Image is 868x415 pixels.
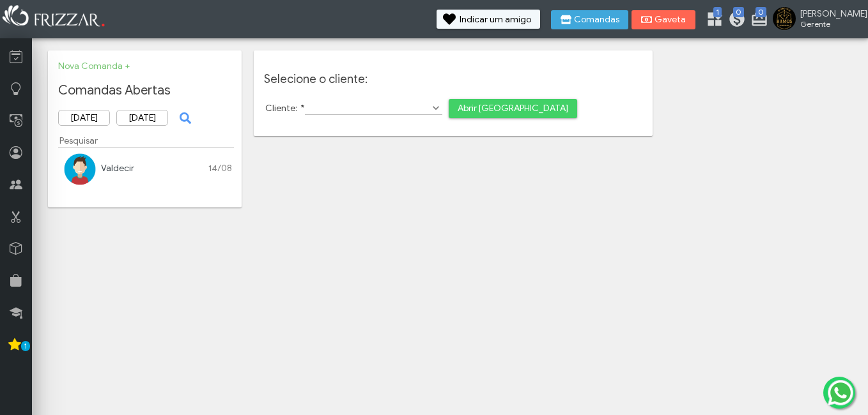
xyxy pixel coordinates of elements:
[116,110,168,126] input: Data Final
[58,82,231,98] h2: Comandas Abertas
[706,10,718,31] a: 1
[21,341,30,351] span: 1
[58,61,130,72] a: Nova Comanda +
[208,163,232,174] span: 14/08
[728,10,741,31] a: 0
[58,134,234,147] input: Pesquisar
[449,99,577,118] button: Abrir [GEOGRAPHIC_DATA]
[458,99,568,118] span: Abrir [GEOGRAPHIC_DATA]
[430,102,442,114] button: Show Options
[101,163,134,174] a: Valdecir
[174,109,194,128] button: ui-button
[437,10,540,29] button: Indicar um amigo
[773,7,862,33] a: [PERSON_NAME] Gerente
[800,19,858,29] span: Gerente
[756,7,766,17] span: 0
[551,10,628,29] button: Comandas
[750,10,763,31] a: 0
[825,377,856,408] img: whatsapp.png
[800,8,858,19] span: [PERSON_NAME]
[264,72,643,86] h3: Selecione o cliente:
[733,7,744,17] span: 0
[713,7,722,17] span: 1
[655,15,686,24] span: Gaveta
[183,109,185,128] span: ui-button
[574,15,619,24] span: Comandas
[265,103,306,114] label: Cliente:
[460,15,531,24] span: Indicar um amigo
[632,10,695,29] button: Gaveta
